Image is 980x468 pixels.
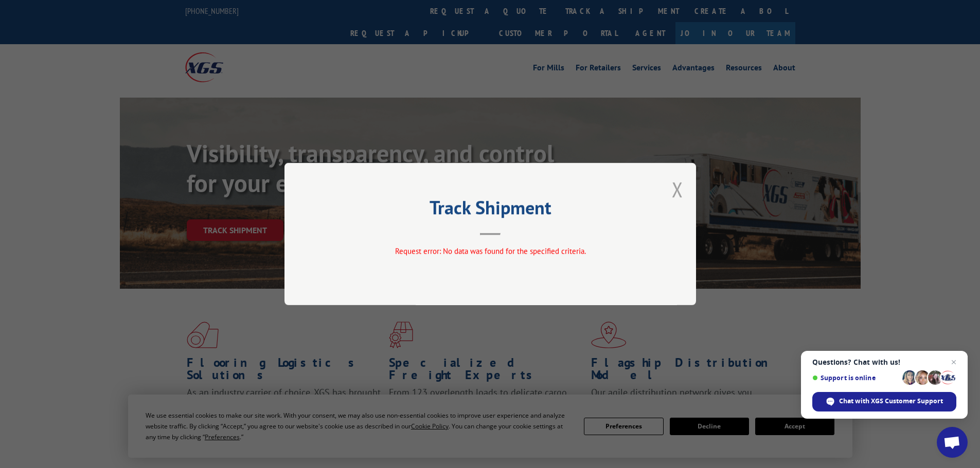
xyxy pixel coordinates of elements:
span: Support is online [812,374,899,382]
span: Questions? Chat with us! [812,358,956,366]
span: Chat with XGS Customer Support [812,392,956,411]
h2: Track Shipment [336,200,645,220]
span: Request error: No data was found for the specified criteria. [395,246,585,256]
span: Chat with XGS Customer Support [839,397,943,406]
a: Open chat [937,427,968,458]
button: Close modal [672,176,683,203]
